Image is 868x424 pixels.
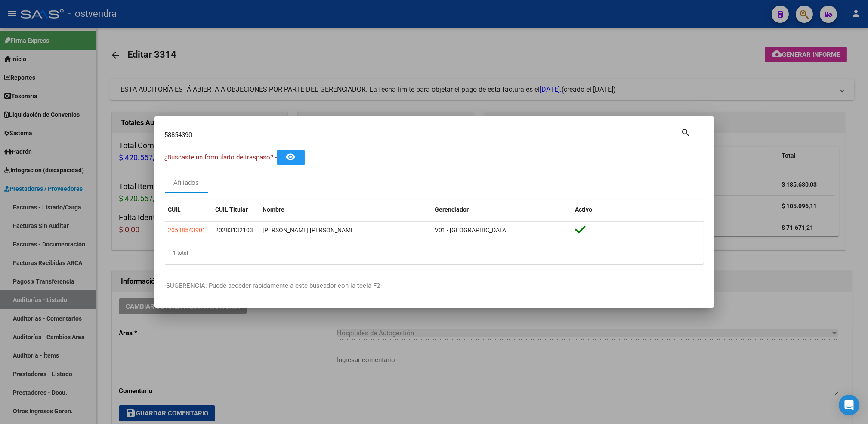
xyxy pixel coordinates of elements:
span: Gerenciador [435,206,469,213]
datatable-header-cell: Gerenciador [432,200,572,219]
p: -SUGERENCIA: Puede acceder rapidamente a este buscador con la tecla F2- [165,281,704,291]
span: CUIL [168,206,181,213]
span: CUIL Titular [216,206,248,213]
span: 20283132103 [216,227,253,234]
mat-icon: remove_red_eye [286,152,296,162]
div: [PERSON_NAME] [PERSON_NAME] [263,225,428,235]
div: Afiliados [173,178,199,188]
span: V01 - [GEOGRAPHIC_DATA] [435,227,508,234]
div: Open Intercom Messenger [839,395,859,415]
span: 20588543901 [168,227,206,234]
datatable-header-cell: CUIL [165,200,212,219]
span: Nombre [263,206,285,213]
datatable-header-cell: Activo [572,200,704,219]
datatable-header-cell: CUIL Titular [212,200,259,219]
span: ¿Buscaste un formulario de traspaso? - [165,153,277,161]
datatable-header-cell: Nombre [259,200,432,219]
div: 1 total [165,242,704,264]
span: Activo [575,206,593,213]
mat-icon: search [681,127,691,137]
